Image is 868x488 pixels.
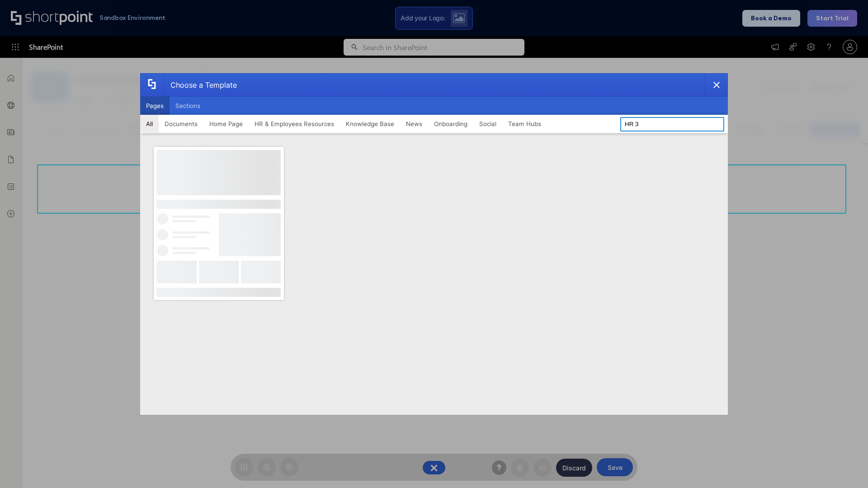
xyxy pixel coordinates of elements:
[428,115,473,133] button: Onboarding
[140,97,170,115] button: Pages
[473,115,502,133] button: Social
[140,115,159,133] button: All
[163,74,237,96] div: Choose a Template
[159,115,203,133] button: Documents
[340,115,400,133] button: Knowledge Base
[140,73,728,415] div: template selector
[249,115,340,133] button: HR & Employees Resources
[620,117,724,131] input: Search
[823,445,868,488] iframe: Chat Widget
[170,97,206,115] button: Sections
[502,115,547,133] button: Team Hubs
[203,115,249,133] button: Home Page
[400,115,428,133] button: News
